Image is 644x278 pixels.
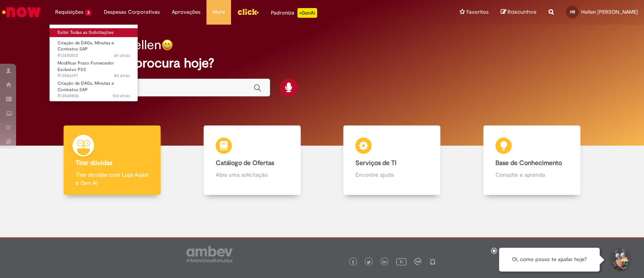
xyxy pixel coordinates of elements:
a: Catálogo de Ofertas Abra uma solicitação [182,125,322,195]
img: logo_footer_facebook.png [351,260,355,264]
span: Rascunhos [508,8,537,16]
img: logo_footer_youtube.png [396,256,407,267]
time: 18/09/2025 18:17:38 [112,93,130,99]
b: Serviços de TI [355,159,396,167]
span: Criação de DAGs, Minutas e Contratos SAP [58,40,114,52]
p: Consulte e aprenda [495,171,568,179]
img: logo_footer_linkedin.png [382,260,386,265]
img: logo_footer_naosei.png [429,258,436,265]
a: Aberto R13556197 : Modificar Prazo Fornecedor Exclusivo PSS [50,59,138,76]
b: Catálogo de Ofertas [216,159,274,167]
ul: Requisições [49,24,138,102]
p: Tirar dúvidas com Lupi Assist e Gen Ai [76,171,149,187]
span: R13548806 [58,93,130,99]
span: Modificar Prazo Fornecedor Exclusivo PSS [58,60,114,73]
p: Abra uma solicitação [216,171,289,179]
span: Aprovações [172,8,200,16]
span: Criação de DAGs, Minutas e Contratos SAP [58,80,114,93]
p: +GenAi [297,8,317,18]
img: happy-face.png [161,39,173,51]
img: logo_footer_ambev_rotulo_gray.png [186,246,233,262]
span: 8d atrás [114,73,130,79]
span: More [213,8,225,16]
img: ServiceNow [1,4,42,20]
img: logo_footer_workplace.png [414,258,421,265]
div: Oi, como posso te ajudar hoje? [499,248,600,272]
a: Rascunhos [501,8,537,16]
time: 22/09/2025 16:17:09 [114,73,130,79]
span: R13580512 [58,52,130,59]
button: Iniciar Conversa de Suporte [608,248,632,272]
time: 30/09/2025 10:34:53 [114,52,130,59]
span: 6h atrás [114,52,130,59]
a: Aberto R13580512 : Criação de DAGs, Minutas e Contratos SAP [50,39,138,56]
span: Requisições [55,8,83,16]
span: Despesas Corporativas [104,8,160,16]
b: Tirar dúvidas [76,159,112,167]
span: 12d atrás [112,93,130,99]
span: R13556197 [58,73,130,79]
span: 3 [85,9,92,16]
b: Base de Conhecimento [495,159,562,167]
a: Exibir Todas as Solicitações [50,28,138,37]
a: Serviços de TI Encontre ajuda [322,125,462,195]
h2: O que você procura hoje? [62,56,582,70]
div: Padroniza [271,8,317,18]
a: Aberto R13548806 : Criação de DAGs, Minutas e Contratos SAP [50,79,138,96]
span: Hellen [PERSON_NAME] [581,8,638,15]
img: logo_footer_twitter.png [367,260,371,264]
span: Favoritos [466,8,489,16]
a: Base de Conhecimento Consulte e aprenda [462,125,602,195]
a: Tirar dúvidas Tirar dúvidas com Lupi Assist e Gen Ai [42,125,182,195]
p: Encontre ajuda [355,171,428,179]
img: click_logo_yellow_360x200.png [237,6,259,18]
span: HR [570,9,575,15]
